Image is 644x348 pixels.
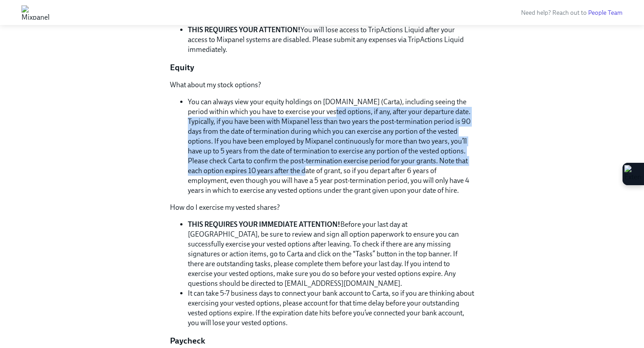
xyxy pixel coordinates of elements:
[188,25,474,55] li: You will lose access to TripActions Liquid after your access to Mixpanel systems are disabled. Pl...
[521,9,623,17] span: Need help? Reach out to
[188,220,340,229] strong: THIS REQUIRES YOUR IMMEDIATE ATTENTION!
[624,165,642,183] img: Extension Icon
[170,335,474,347] p: Paycheck
[188,25,301,34] strong: THIS REQUIRES YOUR ATTENTION!
[588,9,623,17] a: People Team
[170,203,474,212] p: How do I exercise my vested shares?
[188,97,474,195] li: You can always view your equity holdings on [DOMAIN_NAME] (Carta), including seeing the period wi...
[170,62,474,73] p: Equity
[188,220,474,289] li: Before your last day at [GEOGRAPHIC_DATA], be sure to review and sign all option paperwork to ens...
[188,289,474,328] li: It can take 5-7 business days to connect your bank account to Carta, so if you are thinking about...
[170,80,474,90] p: What about my stock options?
[21,5,50,20] img: Mixpanel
